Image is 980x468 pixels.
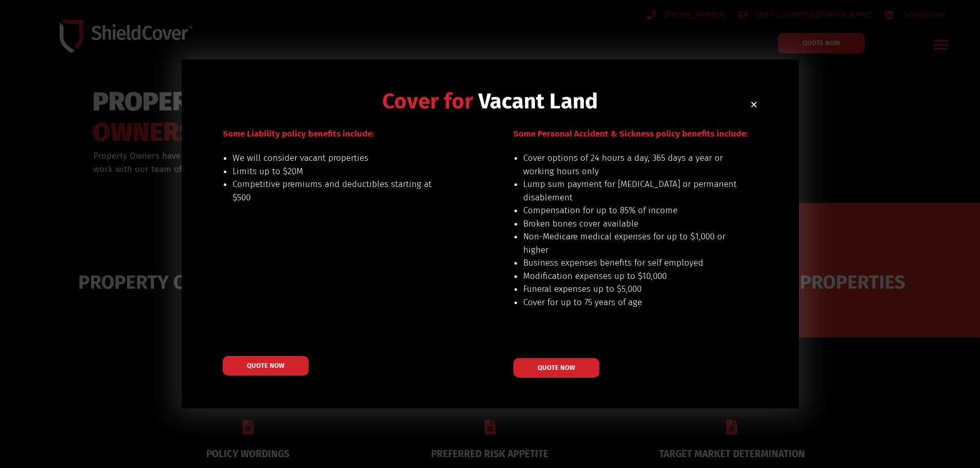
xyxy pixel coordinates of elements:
[538,364,575,371] span: QUOTE NOW
[223,356,309,376] a: QUOTE NOW
[382,88,473,114] span: Cover for
[523,178,738,204] li: Lump sum payment for [MEDICAL_DATA] or permanent disablement
[835,436,980,468] iframe: LiveChat chat widget
[523,217,738,231] li: Broken bones cover available
[233,165,447,178] li: Limits up to $20M
[523,283,738,296] li: Funeral expenses up to $5,000
[750,101,758,108] a: Close
[523,270,738,283] li: Modification expenses up to $10,000
[223,128,374,139] span: Some Liability policy benefits include:
[233,152,447,165] li: We will consider vacant properties
[478,88,598,114] span: Vacant Land
[523,230,738,256] li: Non-Medicare medical expenses for up to $1,000 or higher
[233,178,447,204] li: Competitive premiums and deductibles starting at $500
[513,128,748,139] span: Some Personal Accident & Sickness policy benefits include:
[513,358,599,378] a: QUOTE NOW
[523,296,738,309] li: Cover for up to 75 years of age
[523,204,738,217] li: Compensation for up to 85% of income
[523,256,738,270] li: Business expenses benefits for self employed
[247,362,284,369] span: QUOTE NOW
[523,152,738,178] li: Cover options of 24 hours a day, 365 days a year or working hours only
